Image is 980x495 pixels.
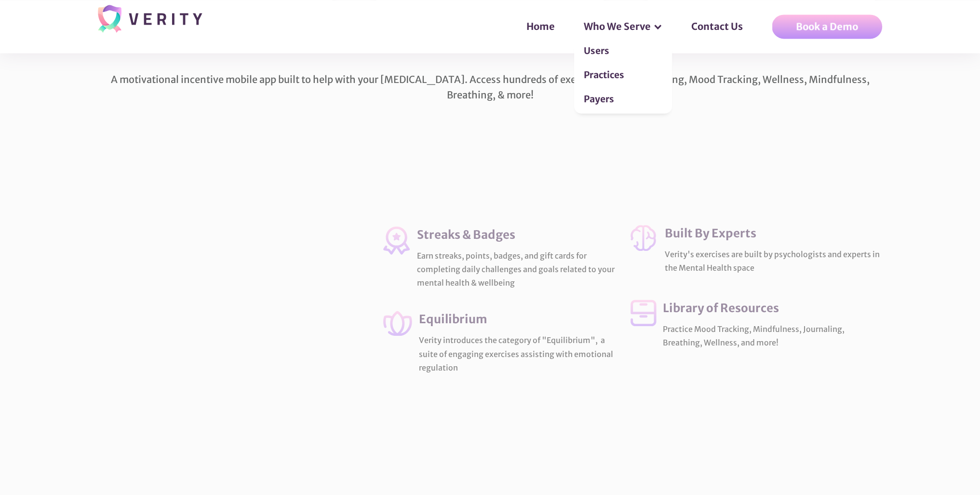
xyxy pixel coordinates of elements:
[574,65,672,89] a: Practices
[665,247,882,275] div: Verity's exercises are built by psychologists and experts in the Mental Health space
[663,322,882,349] div: Practice Mood Tracking, Mindfulness, Journaling, Breathing, Wellness, and more!
[584,22,651,31] div: Who We Serve
[772,14,882,39] a: Book a Demo
[574,12,672,41] div: Who We Serve
[416,249,616,289] div: Earn streaks, points, badges, and gift cards for completing daily challenges and goals related to...
[663,300,779,316] div: Library of Resources
[574,41,672,65] a: Users
[796,21,858,32] div: Book a Demo
[416,226,515,243] div: Streaks & Badges
[574,41,672,113] nav: Who We Serve
[682,12,762,41] a: Contact Us
[418,333,616,374] div: Verity introduces the category of "Equilibrium", a suite of engaging exercises assisting with emo...
[665,225,756,242] div: Built By Experts
[418,311,487,328] div: Equilibrium
[517,12,574,41] a: Home
[672,2,772,51] div: Contact Us
[574,89,672,113] a: Payers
